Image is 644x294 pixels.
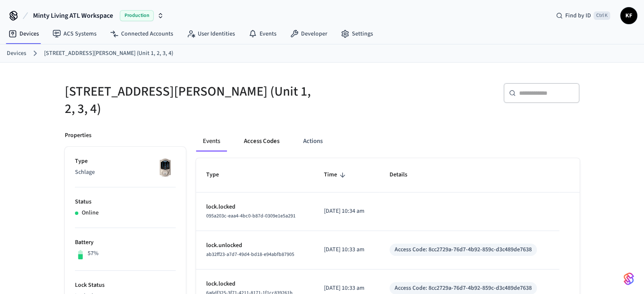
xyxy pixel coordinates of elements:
p: Battery [75,238,176,247]
button: Events [196,131,227,151]
a: Developer [283,26,334,41]
a: ACS Systems [46,26,103,41]
div: Find by IDCtrl K [549,8,617,23]
div: Access Code: 8cc2729a-76d7-4b92-859c-d3c489de7638 [395,284,532,293]
a: Devices [2,26,46,41]
a: [STREET_ADDRESS][PERSON_NAME] (Unit 1, 2, 3, 4) [44,49,173,58]
a: Events [242,26,283,41]
a: Settings [334,26,380,41]
img: SeamLogoGradient.69752ec5.svg [624,272,634,286]
p: Online [82,209,99,217]
button: Access Codes [237,131,286,151]
div: Access Code: 8cc2729a-76d7-4b92-859c-d3c489de7638 [395,245,532,254]
p: [DATE] 10:33 am [324,284,369,293]
p: [DATE] 10:34 am [324,207,369,216]
p: Schlage [75,168,176,177]
p: 57% [88,249,99,258]
span: Time [324,168,348,181]
p: Properties [65,131,91,140]
a: Devices [7,49,26,58]
a: User Identities [180,26,242,41]
h5: [STREET_ADDRESS][PERSON_NAME] (Unit 1, 2, 3, 4) [65,83,317,118]
img: Schlage Sense Smart Deadbolt with Camelot Trim, Front [155,157,176,178]
span: Find by ID [565,11,591,20]
a: Connected Accounts [103,26,180,41]
p: lock.unlocked [206,241,304,250]
div: ant example [196,131,580,151]
p: lock.locked [206,280,304,289]
p: [DATE] 10:33 am [324,245,369,254]
p: Lock Status [75,281,176,290]
span: Production [120,10,154,21]
span: Minty Living ATL Workspace [33,11,113,21]
span: Ctrl K [594,11,610,20]
span: Type [206,168,230,181]
button: KF [620,7,637,24]
span: KF [621,8,636,23]
p: Status [75,198,176,206]
span: ab32ff23-a7d7-49d4-bd18-e94abfb87905 [206,251,294,258]
span: 095a203c-eaa4-4bc0-b87d-0309e1e5a291 [206,212,296,220]
button: Actions [296,131,329,151]
p: lock.locked [206,203,304,212]
span: Details [390,168,418,181]
p: Type [75,157,176,166]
